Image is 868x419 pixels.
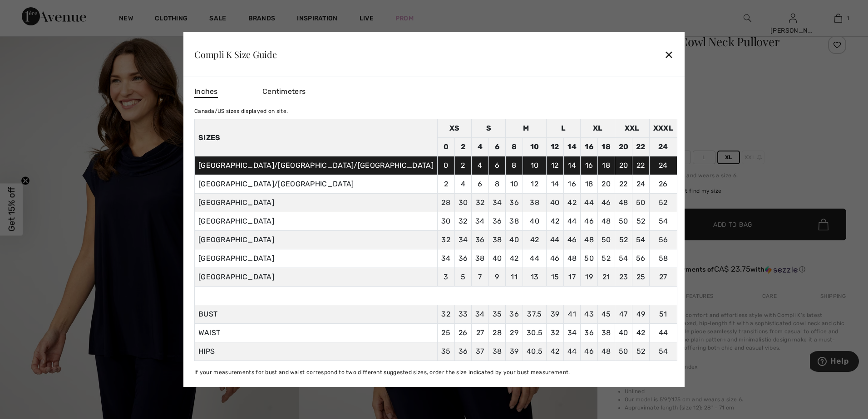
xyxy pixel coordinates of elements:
span: 51 [659,310,667,318]
td: 22 [632,138,650,156]
span: 32 [551,328,560,337]
td: 42 [506,249,523,268]
td: 27 [649,268,677,287]
span: 36 [509,310,519,318]
td: 34 [437,249,454,268]
td: 2 [454,138,472,156]
td: 44 [523,249,546,268]
span: 54 [659,347,668,356]
span: 32 [441,310,450,318]
td: 0 [437,138,454,156]
td: XXL [615,119,649,138]
span: 42 [551,347,560,356]
td: 44 [581,194,598,212]
span: 52 [636,347,646,356]
td: 44 [547,231,564,249]
span: 48 [602,347,611,356]
td: 19 [581,268,598,287]
td: 10 [523,138,546,156]
td: 24 [649,156,677,175]
td: 32 [454,212,472,231]
span: 39 [551,310,560,318]
td: 20 [597,175,615,194]
td: 44 [563,212,581,231]
div: If your measurements for bust and waist correspond to two different suggested sizes, order the si... [194,368,677,376]
td: 32 [472,194,489,212]
span: 44 [659,328,668,337]
td: 38 [523,194,546,212]
td: 36 [472,231,489,249]
td: 8 [488,175,506,194]
td: 34 [472,212,489,231]
td: 6 [488,138,506,156]
td: 16 [581,156,598,175]
td: [GEOGRAPHIC_DATA]/[GEOGRAPHIC_DATA] [194,175,437,194]
td: 38 [472,249,489,268]
span: 37.5 [527,310,542,318]
td: 52 [597,249,615,268]
td: 42 [547,212,564,231]
td: XXXL [649,119,677,138]
td: 34 [488,194,506,212]
td: 17 [563,268,581,287]
span: 40.5 [527,347,542,356]
span: 35 [441,347,451,356]
td: 58 [649,249,677,268]
span: 29 [510,328,518,337]
td: 40 [506,231,523,249]
td: [GEOGRAPHIC_DATA] [194,249,437,268]
td: 30 [437,212,454,231]
td: 3 [437,268,454,287]
td: HIPS [194,342,437,361]
td: 52 [632,212,650,231]
td: 32 [437,231,454,249]
span: 41 [568,310,576,318]
span: 45 [602,310,611,318]
span: 33 [459,310,468,318]
td: 14 [563,156,581,175]
td: 30 [454,194,472,212]
td: 12 [523,175,546,194]
td: 24 [649,138,677,156]
td: XL [581,119,615,138]
td: [GEOGRAPHIC_DATA] [194,231,437,249]
span: 34 [475,310,485,318]
td: BUST [194,305,437,324]
td: 40 [488,249,506,268]
td: 2 [454,156,472,175]
td: 50 [615,212,632,231]
td: 48 [563,249,581,268]
td: 12 [547,138,564,156]
td: 48 [615,194,632,212]
td: XS [437,119,471,138]
span: 28 [493,328,502,337]
span: 42 [636,328,646,337]
td: 21 [597,268,615,287]
span: 36 [584,328,594,337]
span: Centimeters [262,87,306,96]
td: 42 [563,194,581,212]
td: 10 [506,175,523,194]
td: 52 [649,194,677,212]
span: 49 [636,310,646,318]
td: 46 [597,194,615,212]
td: [GEOGRAPHIC_DATA] [194,212,437,231]
td: 5 [454,268,472,287]
td: 52 [615,231,632,249]
td: 14 [563,138,581,156]
td: 4 [454,175,472,194]
span: 38 [493,347,502,356]
td: 48 [581,231,598,249]
span: 30.5 [527,328,542,337]
td: 50 [632,194,650,212]
td: 18 [597,156,615,175]
td: [GEOGRAPHIC_DATA]/[GEOGRAPHIC_DATA]/[GEOGRAPHIC_DATA] [194,156,437,175]
span: 38 [602,328,611,337]
span: 36 [459,347,468,356]
td: [GEOGRAPHIC_DATA] [194,268,437,287]
td: 48 [597,212,615,231]
td: 38 [488,231,506,249]
td: 22 [615,175,632,194]
td: 16 [581,138,598,156]
td: 0 [437,156,454,175]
